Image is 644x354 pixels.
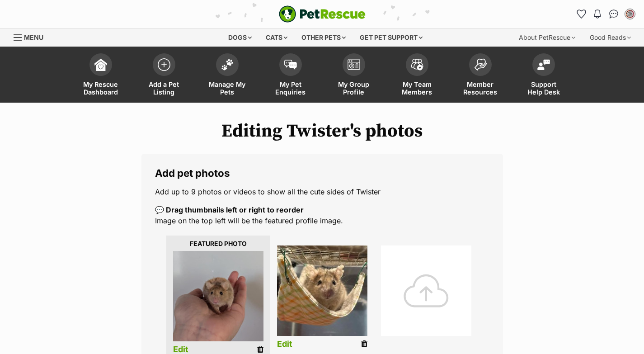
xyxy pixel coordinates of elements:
[94,58,107,71] img: dashboard-icon-eb2f2d2d3e046f16d808141f083e7271f6b2e854fb5c12c21221c1fb7104beca.svg
[155,167,489,179] legend: Add pet photos
[353,28,429,47] div: Get pet support
[155,186,489,197] p: Add up to 9 photos or videos to show all the cute sides of Twister
[537,59,550,70] img: help-desk-icon-fdf02630f3aa405de69fd3d07c3f3aa587a6932b1a1747fa1d2bba05be0121f9.svg
[14,121,630,142] h1: Editing Twister's photos
[221,59,234,71] img: manage-my-pets-icon-02211641906a0b7f246fdf0571729dbe1e7629f14944591b6c1af311fb30b64b.svg
[348,59,360,70] img: group-profile-icon-3fa3cf56718a62981997c0bc7e787c4b2cf8bcc04b72c1350f741eb67cf2f40e.svg
[594,9,601,19] img: notifications-46538b983faf8c2785f20acdc204bb7945ddae34d4c08c2a6579f10ce5e182be.svg
[295,28,352,47] div: Other pets
[270,80,311,96] span: My Pet Enquiries
[385,49,449,103] a: My Team Members
[583,28,637,47] div: Good Reads
[574,7,637,21] ul: Account quick links
[222,28,258,47] div: Dogs
[397,80,437,96] span: My Team Members
[625,9,635,19] img: Arrabella Dee profile pic
[574,7,588,21] a: Favourites
[449,49,512,103] a: Member Resources
[474,58,487,71] img: member-resources-icon-8e73f808a243e03378d46382f2149f9095a855e16c252ad45f914b54edf8863c.svg
[69,49,132,103] a: My Rescue Dashboard
[277,245,367,336] img: hrdjatubarcbcenmuuzj.jpg
[284,60,297,70] img: pet-enquiries-icon-7e3ad2cf08bfb03b45e93fb7055b45f3efa6380592205ae92323e6603595dc1f.svg
[334,80,374,96] span: My Group Profile
[277,340,292,349] a: Edit
[606,7,621,21] a: Conversations
[14,28,50,45] a: Menu
[158,58,170,71] img: add-pet-listing-icon-0afa8454b4691262ce3f59096e99ab1cd57d4a30225e0717b998d2c9b9846f56.svg
[259,28,294,47] div: Cats
[24,33,43,41] span: Menu
[80,80,121,96] span: My Rescue Dashboard
[411,59,423,71] img: team-members-icon-5396bd8760b3fe7c0b43da4ab00e1e3bb1a5d9ba89233759b79545d2d3fc5d0d.svg
[460,80,501,96] span: Member Resources
[322,49,385,103] a: My Group Profile
[144,80,184,96] span: Add a Pet Listing
[155,204,489,226] p: Image on the top left will be the featured profile image.
[523,80,564,96] span: Support Help Desk
[512,49,575,103] a: Support Help Desk
[512,28,582,47] div: About PetRescue
[590,7,605,21] button: Notifications
[207,80,248,96] span: Manage My Pets
[196,49,259,103] a: Manage My Pets
[623,7,637,21] button: My account
[173,251,263,341] img: qg5kveh3l1z32konsn3r.jpg
[609,9,619,19] img: chat-41dd97257d64d25036548639549fe6c8038ab92f7586957e7f3b1b290dea8141.svg
[279,5,366,23] img: logo-e224e6f780fb5917bec1dbf3a21bbac754714ae5b6737aabdf751b685950b380.svg
[155,205,304,214] b: 💬 Drag thumbnails left or right to reorder
[279,5,366,23] a: PetRescue
[259,49,322,103] a: My Pet Enquiries
[132,49,196,103] a: Add a Pet Listing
